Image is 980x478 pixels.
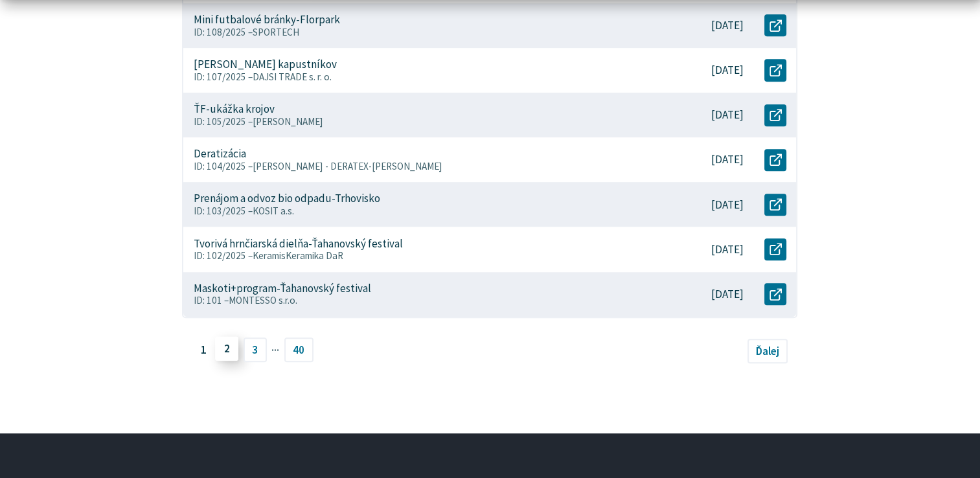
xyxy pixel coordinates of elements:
[229,294,297,306] span: MONTESSO s.r.o.
[747,339,788,363] a: Ďalej
[271,339,279,361] span: ···
[194,205,652,217] p: ID: 103/2025 –
[711,108,744,122] p: [DATE]
[194,295,652,306] p: ID: 101 –
[215,336,238,361] a: 2
[244,337,267,362] a: 3
[284,337,313,362] a: 40
[253,160,442,172] span: [PERSON_NAME] - DERATEX-[PERSON_NAME]
[194,161,652,172] p: ID: 104/2025 –
[711,288,744,301] p: [DATE]
[711,198,744,212] p: [DATE]
[711,153,744,166] p: [DATE]
[756,344,779,358] span: Ďalej
[194,13,340,27] p: Mini futbalové bránky-Florpark
[711,63,744,77] p: [DATE]
[711,19,744,32] p: [DATE]
[194,282,371,295] p: Maskoti+program-Ťahanovský festival
[194,27,652,38] p: ID: 108/2025 –
[194,192,380,205] p: Prenájom a odvoz bio odpadu-Trhovisko
[711,243,744,256] p: [DATE]
[194,71,652,83] p: ID: 107/2025 –
[194,58,337,71] p: [PERSON_NAME] kapustníkov
[194,147,246,161] p: Deratizácia
[253,71,332,83] span: DAJSI TRADE s. r. o.
[194,237,403,251] p: Tvorivá hrnčiarská dielňa-Ťahanovský festival
[253,249,343,262] span: KeramisKeramika DaR
[253,115,323,128] span: [PERSON_NAME]
[253,205,294,217] span: KOSIT a.s.
[194,250,652,262] p: ID: 102/2025 –
[253,26,299,38] span: SPORTECH
[192,337,216,362] span: 1
[194,102,275,116] p: ŤF-ukážka krojov
[194,116,652,128] p: ID: 105/2025 –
